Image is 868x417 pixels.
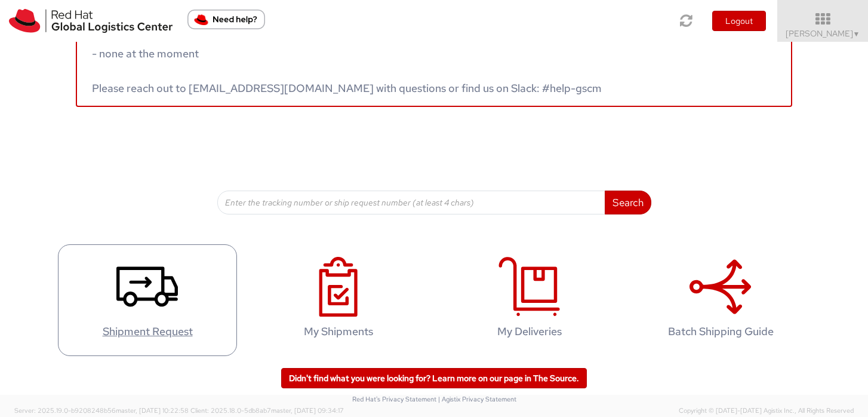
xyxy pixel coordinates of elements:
[453,326,607,338] h4: My Deliveries
[217,191,605,214] input: Enter the tracking number or ship request number (at least 4 chars)
[116,406,189,415] span: master, [DATE] 10:22:58
[644,326,798,338] h4: Batch Shipping Guide
[190,406,344,415] span: Client: 2025.18.0-5db8ab7
[712,11,766,31] button: Logout
[58,244,237,356] a: Shipment Request
[261,326,415,338] h4: My Shipments
[438,395,516,403] a: | Agistix Privacy Statement
[679,406,854,416] span: Copyright © [DATE]-[DATE] Agistix Inc., All Rights Reserved
[76,10,792,107] a: Service disruptions - none at the moment Please reach out to [EMAIL_ADDRESS][DOMAIN_NAME] with qu...
[271,406,344,415] span: master, [DATE] 09:34:17
[786,28,860,39] span: [PERSON_NAME]
[70,326,224,338] h4: Shipment Request
[92,47,602,95] span: - none at the moment Please reach out to [EMAIL_ADDRESS][DOMAIN_NAME] with questions or find us o...
[9,9,173,33] img: rh-logistics-00dfa346123c4ec078e1.svg
[281,368,587,388] a: Didn't find what you were looking for? Learn more on our page in The Source.
[853,29,860,39] span: ▼
[187,10,265,29] button: Need help?
[631,244,810,356] a: Batch Shipping Guide
[440,244,619,356] a: My Deliveries
[249,244,428,356] a: My Shipments
[352,395,436,403] a: Red Hat's Privacy Statement
[605,191,651,214] button: Search
[14,406,189,415] span: Server: 2025.19.0-b9208248b56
